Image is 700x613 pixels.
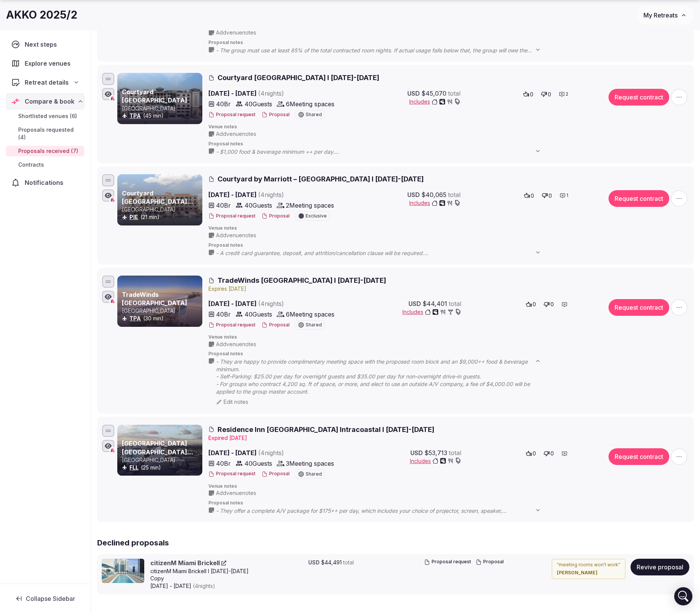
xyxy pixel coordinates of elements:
[521,89,536,99] button: 0
[122,213,201,221] div: (21 min)
[129,464,139,471] button: FLL
[216,310,231,319] span: 40 Br
[6,146,84,156] a: Proposals received (7)
[122,105,201,112] p: [GEOGRAPHIC_DATA]
[244,459,272,468] span: 40 Guests
[6,55,84,71] a: Explore venues
[216,29,256,36] span: Add venue notes
[216,47,549,54] span: - The group must use at least 85% of the total contracted room nights. If actual usage falls belo...
[6,159,84,170] a: Contracts
[609,190,669,207] button: Request contract
[129,213,138,221] button: PIE
[541,299,556,310] button: 0
[208,285,689,293] div: Expire s [DATE]
[129,112,141,120] button: TPA
[408,299,421,308] span: USD
[258,90,284,97] span: ( 4 night s )
[208,225,689,232] span: Venue notes
[609,299,669,316] button: Request contract
[18,126,81,141] span: Proposals requested (4)
[549,192,552,200] span: 0
[122,88,187,104] a: Courtyard [GEOGRAPHIC_DATA]
[25,97,74,106] span: Compare & book
[129,315,141,322] button: TPA
[25,78,69,87] span: Retreat details
[566,91,568,98] span: 2
[258,191,284,199] span: ( 4 night s )
[216,148,549,156] span: - $1,000 food & beverage minimum ++ per day. - With the daily food & beverage minimum reached or ...
[6,590,84,607] button: Collapse Sidebar
[216,99,231,109] span: 40 Br
[122,456,201,464] p: [GEOGRAPHIC_DATA]
[262,471,290,477] button: Proposal
[258,300,284,307] span: ( 4 night s )
[218,174,424,184] span: Courtyard by Marriott – [GEOGRAPHIC_DATA] I [DATE]-[DATE]
[18,161,44,169] span: Contracts
[548,91,551,98] span: 0
[218,425,434,434] span: Residence Inn [GEOGRAPHIC_DATA] Intracoastal I [DATE]-[DATE]
[216,489,256,497] span: Add venue notes
[102,559,144,583] img: citizenM Miami Brickell cover photo
[25,178,66,187] span: Notifications
[530,91,533,98] span: 0
[129,315,141,321] a: TPA
[409,98,460,106] button: Includes
[449,448,461,457] span: total
[150,559,226,567] a: citizenM Miami Brickell
[208,483,689,490] span: Venue notes
[244,201,272,210] span: 40 Guests
[216,249,549,257] span: - A credit card guarantee, deposit, and attrition/cancellation clause will be required. - Breakou...
[557,562,620,568] p: “ meeting rooms won't work ”
[566,192,568,199] span: 1
[208,89,342,98] span: [DATE] - [DATE]
[218,276,386,285] span: TradeWinds [GEOGRAPHIC_DATA] I [DATE]-[DATE]
[208,434,689,442] div: Expire d [DATE]
[609,448,669,465] button: Request contract
[402,308,461,316] button: Includes
[550,301,554,308] span: 0
[6,111,84,121] a: Shortlisted venues (6)
[122,112,201,120] div: (45 min)
[122,189,255,214] a: Courtyard [GEOGRAPHIC_DATA] [GEOGRAPHIC_DATA]/[GEOGRAPHIC_DATA]
[216,358,549,395] span: - They are happy to provide complimentary meeting space with the proposed room block and an $9,00...
[407,89,420,98] span: USD
[541,448,556,459] button: 0
[244,310,272,319] span: 40 Guests
[409,199,460,207] button: Includes
[216,340,256,348] span: Add venue notes
[208,141,689,147] span: Proposal notes
[150,567,260,582] div: citizenM Miami Brickell I [DATE]-[DATE] Copy
[150,582,260,590] span: [DATE] - [DATE]
[539,89,553,99] button: 0
[522,190,536,201] button: 0
[523,448,538,459] button: 0
[262,112,290,118] button: Proposal
[216,130,256,138] span: Add venue notes
[129,112,141,119] a: TPA
[208,322,255,328] button: Proposal request
[216,398,549,406] div: Edit notes
[533,450,536,457] span: 0
[421,190,446,199] span: $40,065
[208,39,689,46] span: Proposal notes
[208,190,342,199] span: [DATE] - [DATE]
[424,448,447,457] span: $53,713
[208,242,689,249] span: Proposal notes
[208,299,342,308] span: [DATE] - [DATE]
[306,112,322,117] span: Shared
[674,587,692,605] div: Open Intercom Messenger
[122,440,193,473] a: [GEOGRAPHIC_DATA] [GEOGRAPHIC_DATA] Intracoastal/Il [GEOGRAPHIC_DATA]
[6,175,84,191] a: Notifications
[122,307,201,315] p: [GEOGRAPHIC_DATA]
[122,464,201,471] div: (25 min)
[424,559,471,565] button: Proposal request
[208,500,689,506] span: Proposal notes
[25,40,60,49] span: Next steps
[216,459,231,468] span: 40 Br
[216,232,256,239] span: Add venue notes
[557,570,620,576] cite: [PERSON_NAME]
[321,559,342,566] span: $44,491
